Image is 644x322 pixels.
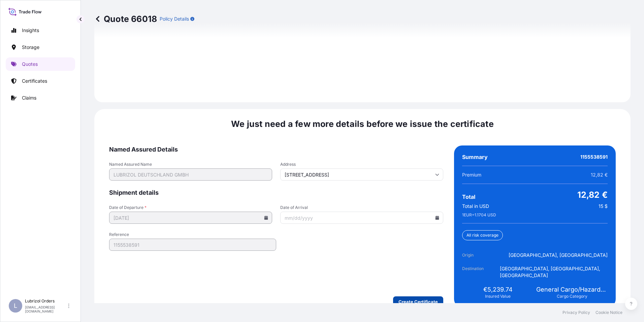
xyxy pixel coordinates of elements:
[6,24,75,37] a: Insights
[280,212,443,224] input: mm/dd/yyyy
[22,95,36,101] p: Claims
[462,171,481,178] span: Premium
[94,14,157,24] p: Quote 66018
[393,296,443,307] button: Create Certificate
[462,212,496,218] span: 1 EUR = 1.1704 USD
[14,302,17,309] span: L
[536,286,608,294] span: General Cargo/Hazardous Material
[398,298,438,305] p: Create Certificate
[109,205,272,210] span: Date of Departure
[462,193,475,200] span: Total
[22,27,39,34] p: Insights
[462,154,488,160] span: Summary
[280,205,443,210] span: Date of Arrival
[562,310,590,315] a: Privacy Policy
[580,154,608,160] span: 1155538591
[483,286,513,294] span: €5,239.74
[509,252,608,259] span: [GEOGRAPHIC_DATA], [GEOGRAPHIC_DATA]
[109,189,443,197] span: Shipment details
[595,310,622,315] a: Cookie Notice
[599,203,608,210] span: 15 $
[557,294,587,299] span: Cargo Category
[462,230,503,240] div: All risk coverage
[280,162,443,167] span: Address
[6,91,75,105] a: Claims
[160,16,189,22] p: Policy Details
[500,265,608,279] span: [GEOGRAPHIC_DATA], [GEOGRAPHIC_DATA], [GEOGRAPHIC_DATA]
[6,57,75,71] a: Quotes
[22,78,47,84] p: Certificates
[591,171,608,178] span: 12,82 €
[25,298,67,304] p: Lubrizol Orders
[6,74,75,88] a: Certificates
[462,203,489,210] span: Total in USD
[462,252,500,259] span: Origin
[109,232,276,237] span: Reference
[22,61,38,68] p: Quotes
[25,305,67,313] p: [EMAIL_ADDRESS][DOMAIN_NAME]
[485,294,511,299] span: Insured Value
[231,118,494,129] span: We just need a few more details before we issue the certificate
[109,239,276,251] input: Your internal reference
[577,189,608,200] span: 12,82 €
[109,162,272,167] span: Named Assured Name
[22,44,39,51] p: Storage
[280,168,443,181] input: Cargo owner address
[109,212,272,224] input: mm/dd/yyyy
[109,145,443,154] span: Named Assured Details
[462,265,500,279] span: Destination
[6,41,75,54] a: Storage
